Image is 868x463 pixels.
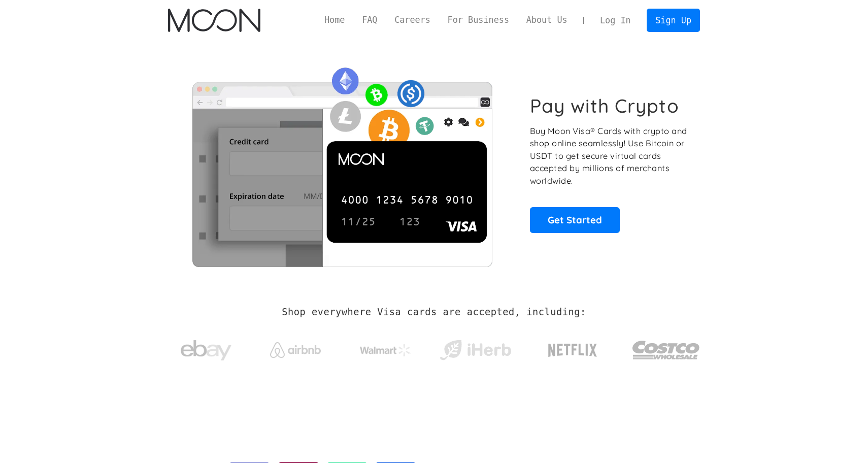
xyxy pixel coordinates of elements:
a: Sign Up [647,9,699,31]
a: Walmart [348,334,423,361]
img: Moon Logo [168,9,260,32]
a: iHerb [438,327,513,369]
h1: Pay with Crypto [530,94,679,117]
h2: Shop everywhere Visa cards are accepted, including: [282,307,586,318]
a: Netflix [527,327,618,368]
a: For Business [439,14,518,26]
img: Moon Cards let you spend your crypto anywhere Visa is accepted. [168,60,516,267]
img: Airbnb [270,342,321,358]
img: Netflix [547,338,598,363]
img: ebay [181,335,231,367]
p: Buy Moon Visa® Cards with crypto and shop online seamlessly! Use Bitcoin or USDT to get secure vi... [530,125,689,187]
a: ebay [168,324,244,372]
a: Get Started [530,207,620,233]
img: iHerb [438,337,513,363]
a: Airbnb [258,332,333,363]
a: Costco [632,321,700,374]
a: Home [316,14,353,26]
a: Careers [386,14,439,26]
a: home [168,9,260,32]
img: Costco [632,331,700,369]
img: Walmart [360,344,411,356]
a: About Us [518,14,576,26]
a: FAQ [353,14,386,26]
a: Log In [591,9,639,31]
